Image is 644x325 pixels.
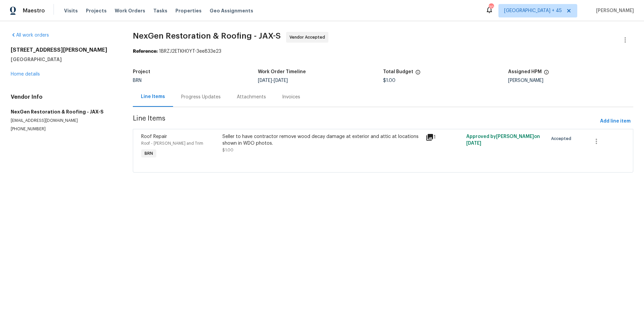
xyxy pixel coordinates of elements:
span: Visits [64,7,78,14]
span: $1.00 [222,148,233,152]
span: The total cost of line items that have been proposed by Opendoor. This sum includes line items th... [415,69,421,78]
span: Vendor Accepted [289,34,328,41]
span: Projects [86,7,107,14]
span: - [258,78,288,83]
a: All work orders [11,33,49,38]
div: Invoices [282,94,300,100]
span: $1.00 [383,78,395,83]
a: Home details [11,72,40,77]
span: Tasks [153,8,167,13]
div: Progress Updates [181,94,221,100]
div: Line Items [141,93,165,100]
h2: [STREET_ADDRESS][PERSON_NAME] [11,47,117,53]
div: 1BRZJ2ETKH0YT-3ee833e23 [133,48,633,55]
span: Work Orders [115,7,145,14]
div: 1 [426,133,462,141]
b: Reference: [133,49,158,54]
div: [PERSON_NAME] [508,78,633,83]
span: Line Items [133,115,597,128]
p: [PHONE_NUMBER] [11,126,117,132]
div: Seller to have contractor remove wood decay damage at exterior and attic at locations shown in WD... [222,133,422,147]
span: [DATE] [466,141,481,146]
h5: Total Budget [383,69,413,74]
span: Geo Assignments [210,7,253,14]
span: [PERSON_NAME] [593,7,634,14]
span: BRN [142,150,156,157]
span: NexGen Restoration & Roofing - JAX-S [133,32,281,40]
span: Maestro [23,7,45,14]
div: 709 [489,4,493,11]
span: [GEOGRAPHIC_DATA] + 45 [504,7,562,14]
h5: [GEOGRAPHIC_DATA] [11,56,117,63]
div: Attachments [237,94,266,100]
span: Accepted [551,135,574,142]
button: Add line item [597,115,633,128]
h5: Assigned HPM [508,69,542,74]
span: [DATE] [258,78,272,83]
span: BRN [133,78,142,83]
h5: NexGen Restoration & Roofing - JAX-S [11,108,117,115]
span: Properties [175,7,202,14]
p: [EMAIL_ADDRESS][DOMAIN_NAME] [11,118,117,124]
span: Roof - [PERSON_NAME] and Trim [141,141,203,145]
span: Approved by [PERSON_NAME] on [466,134,540,146]
span: Roof Repair [141,134,167,139]
h4: Vendor Info [11,94,117,100]
h5: Project [133,69,150,74]
span: Add line item [600,117,631,126]
span: The hpm assigned to this work order. [544,69,549,78]
span: [DATE] [274,78,288,83]
h5: Work Order Timeline [258,69,306,74]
